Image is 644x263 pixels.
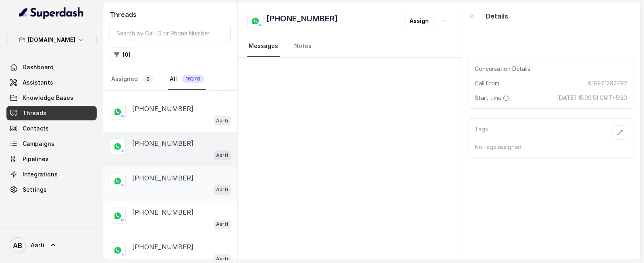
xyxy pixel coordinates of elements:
a: Dashboard [6,60,97,75]
p: Tags [475,125,488,140]
span: Pipelines [23,155,49,163]
a: Threads [6,106,97,120]
p: Aarti [216,186,229,194]
span: Contacts [23,124,49,133]
span: Call From [475,79,499,87]
h2: Threads [110,10,231,19]
p: [PHONE_NUMBER] [132,104,193,114]
button: Assign [405,14,434,28]
a: Integrations [6,167,97,182]
span: Knowledge Bases [23,94,73,102]
span: Campaigns [23,140,54,148]
a: Aarti [6,234,97,257]
h2: [PHONE_NUMBER] [267,13,339,29]
a: Settings [6,182,97,197]
button: [DOMAIN_NAME] [6,33,97,47]
text: AB [13,241,23,250]
p: Aarti [216,151,229,159]
span: Settings [23,186,47,194]
span: Dashboard [23,63,54,71]
p: [PHONE_NUMBER] [132,208,193,217]
input: Search by Call ID or Phone Number [110,26,231,41]
span: Integrations [23,170,58,178]
span: Conversation Details [475,65,534,73]
p: No tags assigned [475,143,627,151]
a: Knowledge Bases [6,91,97,105]
span: [DATE] 15:09:51 GMT+5:30 [557,94,627,102]
span: Aarti [31,241,44,249]
p: [PHONE_NUMBER] [132,173,193,183]
p: Aarti [216,221,229,229]
nav: Tabs [247,35,452,57]
span: Assistants [23,79,53,87]
p: Aarti [216,117,229,125]
a: All16378 [168,68,206,90]
p: [PHONE_NUMBER] [132,139,193,148]
button: (0) [110,48,135,62]
p: [DOMAIN_NAME] [28,35,75,45]
a: Pipelines [6,152,97,166]
p: Details [486,11,508,21]
img: light.svg [19,6,84,19]
span: 918971292792 [588,79,627,87]
span: 2 [143,75,154,83]
a: Assigned2 [110,68,155,90]
a: Assistants [6,75,97,90]
span: Threads [23,109,46,117]
a: Notes [293,35,314,57]
nav: Tabs [110,68,231,90]
span: 16378 [182,75,204,83]
a: Campaigns [6,137,97,151]
a: Messages [247,35,280,57]
a: Contacts [6,121,97,136]
p: [PHONE_NUMBER] [132,242,193,252]
span: Start time [475,94,511,102]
